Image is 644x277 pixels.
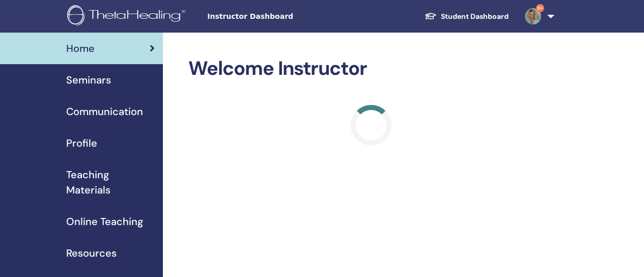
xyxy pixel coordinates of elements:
[67,5,189,28] img: logo.png
[66,245,117,261] span: Resources
[66,214,143,229] span: Online Teaching
[207,11,360,22] span: Instructor Dashboard
[66,135,97,151] span: Profile
[416,7,517,26] a: Student Dashboard
[188,57,554,80] h2: Welcome Instructor
[66,72,111,88] span: Seminars
[525,8,541,24] img: default.jpg
[66,104,143,119] span: Communication
[425,12,437,20] img: graduation-cap-white.svg
[536,4,544,12] span: 9+
[66,167,155,198] span: Teaching Materials
[66,41,95,56] span: Home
